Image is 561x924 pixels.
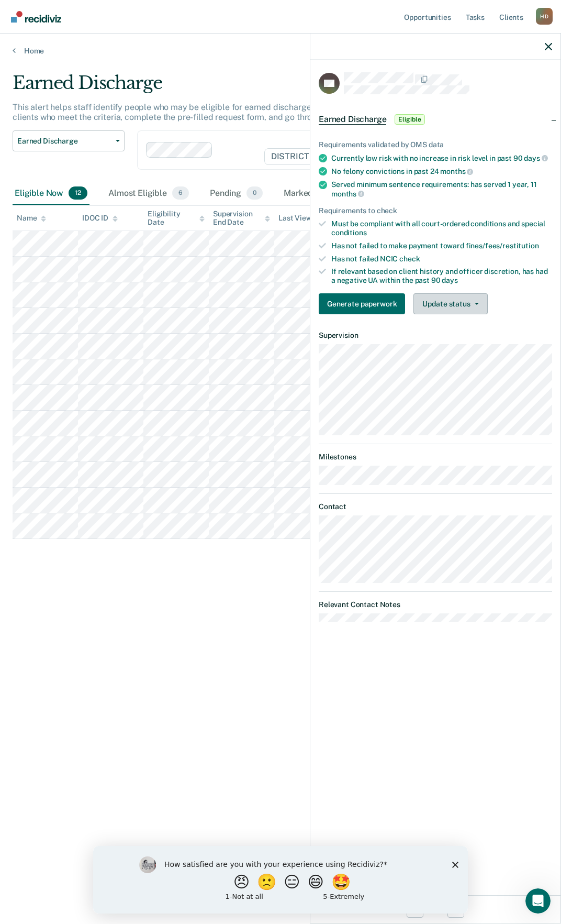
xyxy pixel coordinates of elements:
p: This alert helps staff identify people who may be eligible for earned discharge based on IDOC’s c... [13,102,502,122]
span: 6 [172,186,189,200]
a: Home [13,46,548,56]
div: Requirements to check [319,206,552,215]
div: IDOC ID [82,214,118,223]
dt: Milestones [319,453,552,461]
div: Requirements validated by OMS data [319,140,552,149]
div: Must be compliant with all court-ordered conditions and special [331,219,552,237]
span: Earned Discharge [319,114,386,125]
button: Profile dropdown button [536,8,553,25]
div: H D [536,8,553,25]
button: Update status [413,293,487,314]
iframe: Survey by Kim from Recidiviz [93,846,468,914]
span: conditions [331,228,367,237]
img: Recidiviz [11,11,61,23]
span: months [331,190,364,198]
span: days [442,276,457,284]
div: Earned Discharge [13,72,518,102]
span: months [440,167,473,175]
div: Served minimum sentence requirements: has served 1 year, 11 [331,180,552,198]
dt: Supervision [319,331,552,340]
div: Name [17,214,46,223]
div: Eligible Now [13,182,89,205]
div: If relevant based on client history and officer discretion, has had a negative UA within the past 90 [331,267,552,285]
button: Generate paperwork [319,293,405,314]
span: Eligible [395,114,424,125]
div: Earned DischargeEligible [310,103,560,136]
div: Pending [208,182,265,205]
span: days [524,154,547,162]
span: DISTRICT OFFICE 5, [GEOGRAPHIC_DATA] [264,148,452,165]
dt: Relevant Contact Notes [319,600,552,609]
dt: Contact [319,502,552,511]
div: Almost Eligible [106,182,191,205]
div: Has not failed to make payment toward [331,241,552,250]
span: 12 [69,186,87,200]
a: Navigate to form link [319,293,409,314]
div: Eligibility Date [148,210,205,227]
div: Supervision End Date [213,210,270,227]
div: Has not failed NCIC [331,255,552,263]
iframe: Intercom live chat [525,888,551,914]
span: check [399,255,420,263]
span: 0 [246,186,263,200]
span: Earned Discharge [17,137,111,146]
div: Last Viewed [278,214,329,223]
div: No felony convictions in past 24 [331,167,552,176]
div: Currently low risk with no increase in risk level in past 90 [331,153,552,163]
span: fines/fees/restitution [466,241,539,250]
div: Marked Ineligible [282,182,376,205]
